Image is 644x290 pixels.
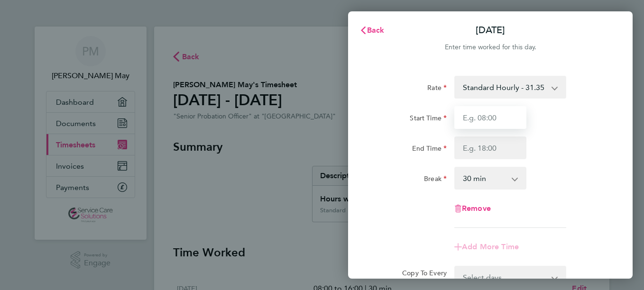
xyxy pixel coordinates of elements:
span: Back [367,26,385,35]
button: Back [350,21,394,40]
div: Enter time worked for this day. [348,42,633,53]
label: Rate [427,83,447,95]
label: Copy To Every Following [395,269,447,286]
label: Break [424,174,447,186]
input: E.g. 18:00 [454,136,526,159]
button: Remove [454,205,491,212]
label: End Time [412,144,447,155]
input: E.g. 08:00 [454,106,526,129]
p: [DATE] [476,24,505,37]
label: Start Time [410,114,447,125]
span: Remove [462,204,491,213]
